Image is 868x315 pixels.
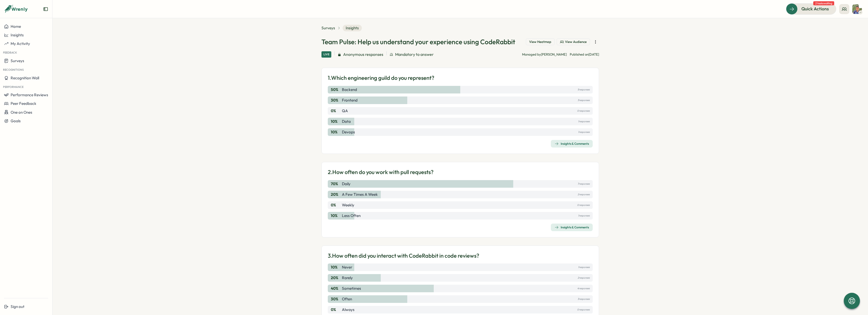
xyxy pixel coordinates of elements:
p: 1. Which engineering guild do you represent? [328,74,434,82]
div: Insights & Comments [555,225,589,229]
p: Frontend [342,98,358,103]
span: Peer Feedback [11,101,36,106]
span: Performance Reviews [11,92,48,97]
p: 3 responses [578,98,590,103]
p: 50 % [331,87,341,92]
p: 30 % [331,98,341,103]
button: Insights & Comments [551,140,593,148]
div: Live [321,51,331,58]
p: 0 % [331,202,341,208]
p: 1 responses [578,129,590,135]
p: 7 responses [578,181,590,187]
p: 0 responses [577,202,590,208]
a: Surveys [321,25,335,31]
p: 0 responses [577,307,590,312]
p: Rarely [342,275,353,281]
span: [PERSON_NAME] [541,52,567,56]
p: Devops [342,129,355,135]
img: Varghese [852,4,862,14]
p: Often [342,296,352,302]
button: Expand sidebar [43,7,48,12]
button: Quick Actions [786,3,836,14]
p: 4 responses [577,286,590,291]
h1: Team Pulse: Help us understand your experience using CodeRabbit [321,37,515,46]
button: View Audience [557,38,590,45]
span: [DATE] [588,52,599,56]
p: 3 responses [578,296,590,302]
span: Sign out [11,304,24,309]
span: Mandatory to answer [395,51,434,58]
p: Managed by [522,52,567,57]
span: Home [11,24,21,29]
span: Anonymous responses [343,51,383,58]
p: 30 % [331,296,341,302]
p: 0 % [331,108,341,114]
p: 10 % [331,119,341,124]
p: Weekly [342,202,354,208]
p: Backend [342,87,357,92]
p: 20 % [331,192,341,197]
p: 0 % [331,307,341,312]
span: Recognition Wall [11,76,39,80]
p: Sometimes [342,286,361,291]
span: Insights [11,33,24,37]
p: 10 % [331,264,341,270]
p: 2 responses [578,275,590,281]
p: Never [342,264,352,270]
p: 1 responses [578,213,590,219]
p: Always [342,307,355,312]
span: Quick Actions [801,6,829,12]
p: 3. How often did you interact with CodeRabbit in code reviews? [328,252,479,260]
span: One on Ones [11,110,32,115]
p: QA [342,108,348,114]
p: 10 % [331,129,341,135]
p: Daily [342,181,350,187]
p: 0 responses [577,108,590,114]
span: Surveys [11,58,24,63]
p: 2 responses [578,192,590,197]
span: Insights [343,25,362,31]
span: View Audience [565,40,587,44]
p: 5 responses [578,87,590,92]
p: Published on [570,52,599,57]
p: 2. How often do you work with pull requests? [328,168,433,176]
p: 1 responses [578,119,590,124]
p: 10 % [331,213,341,219]
span: 2 tasks waiting [813,1,834,5]
button: View Heatmap [526,38,555,45]
p: 40 % [331,286,341,291]
p: 1 responses [578,264,590,270]
p: Less often [342,213,361,219]
p: A few times a week [342,192,378,197]
p: 20 % [331,275,341,281]
span: View Heatmap [529,40,551,44]
p: Data [342,119,351,124]
p: 70 % [331,181,341,187]
div: Insights & Comments [555,142,589,146]
span: My Activity [11,41,30,46]
button: Insights & Comments [551,224,593,231]
span: Goals [11,118,21,123]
